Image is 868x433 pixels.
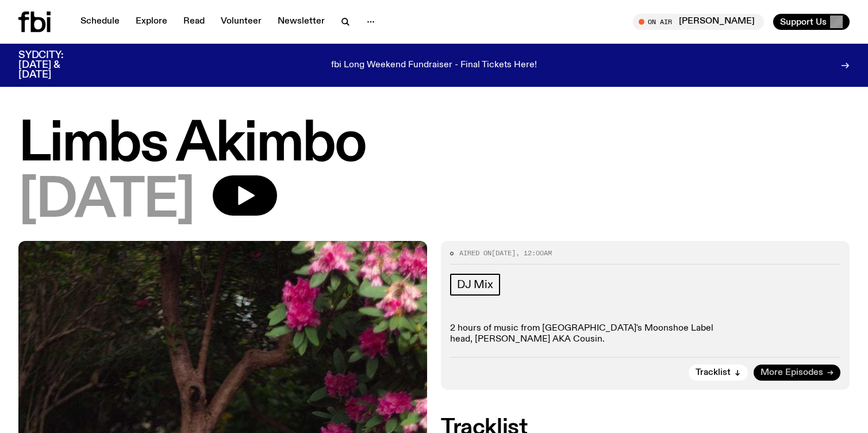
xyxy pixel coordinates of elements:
a: Explore [129,14,174,30]
a: Read [176,14,212,30]
span: More Episodes [761,369,823,377]
span: [DATE] [491,248,516,258]
button: Tracklist [689,365,748,381]
a: Schedule [74,14,126,30]
span: Support Us [780,17,827,27]
h1: Limbs Akimbo [18,119,850,171]
span: [DATE] [18,175,194,227]
a: DJ Mix [450,274,500,296]
span: , 12:00am [516,248,552,258]
p: fbi Long Weekend Fundraiser - Final Tickets Here! [331,60,537,71]
h3: SYDCITY: [DATE] & [DATE] [18,51,92,80]
a: Newsletter [271,14,332,30]
button: Support Us [773,14,850,30]
a: Volunteer [214,14,268,30]
p: 2 hours of music from [GEOGRAPHIC_DATA]'s Moonshoe Label head, [PERSON_NAME] AKA Cousin. [450,323,840,345]
span: Aired on [459,248,491,258]
span: DJ Mix [457,278,493,291]
a: More Episodes [754,365,840,381]
button: On Air[PERSON_NAME] [633,14,764,30]
span: Tracklist [696,369,731,377]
